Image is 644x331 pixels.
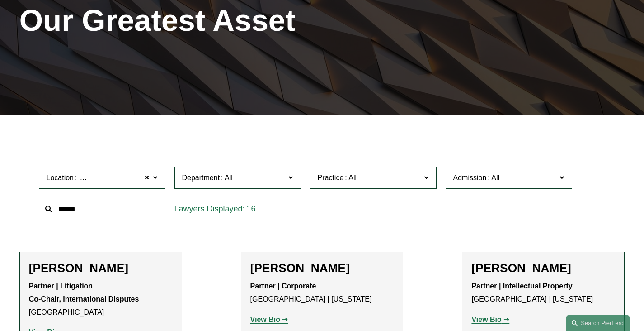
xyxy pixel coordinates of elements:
h2: [PERSON_NAME] [471,261,615,276]
h1: Our Greatest Asset [19,3,423,38]
a: Search this site [566,315,630,331]
strong: Partner | Litigation Co-Chair, International Disputes [29,282,139,303]
span: Admission [453,174,487,182]
p: [GEOGRAPHIC_DATA] | [US_STATE] [471,280,615,306]
span: 16 [247,204,256,213]
span: Practice [318,174,344,182]
a: View Bio [250,316,288,323]
h2: [PERSON_NAME] [250,261,394,276]
span: [GEOGRAPHIC_DATA] [78,172,154,184]
h2: [PERSON_NAME] [29,261,173,276]
strong: View Bio [250,316,280,323]
p: [GEOGRAPHIC_DATA] | [US_STATE] [250,280,394,306]
span: Department [182,174,220,182]
span: Location [47,174,74,182]
strong: Partner | Intellectual Property [471,282,572,290]
strong: View Bio [471,316,501,323]
p: [GEOGRAPHIC_DATA] [29,280,173,319]
a: View Bio [471,316,509,323]
strong: Partner | Corporate [250,282,316,290]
